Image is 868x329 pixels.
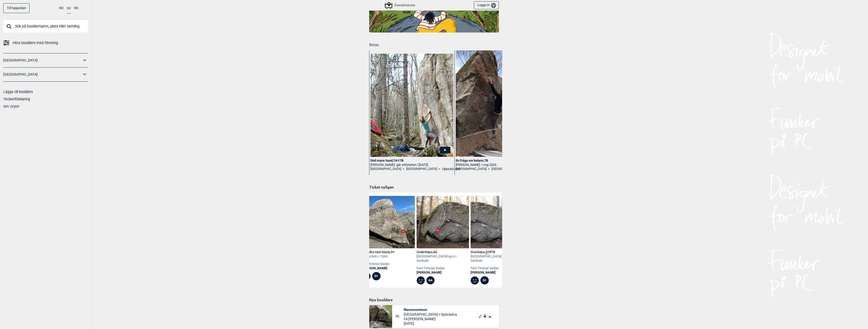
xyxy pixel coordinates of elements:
a: Teckenförklaring [3,97,30,101]
a: Om Gryttr [3,104,19,108]
a: [GEOGRAPHIC_DATA] [456,167,486,171]
div: Necronomicon7CNecronomicon[GEOGRAPHIC_DATA] > SydvästraFA:[PERSON_NAME][DATE] [369,305,499,328]
span: > [488,167,490,171]
span: 7B [491,250,495,254]
a: Uppsala väst [442,167,460,171]
span: [DATE] [404,321,457,326]
button: EN [74,3,78,13]
a: Till toppsidan [3,3,30,13]
a: Hitta boulders med filtrering [3,39,88,47]
button: SV [67,3,71,14]
img: Overkoya 200416 [471,196,523,248]
span: Ψ [397,159,400,162]
div: fem timmar sedan [471,266,523,271]
div: 6A [426,276,435,285]
div: [GEOGRAPHIC_DATA] og o > Sentrale [471,254,523,263]
div: [GEOGRAPHIC_DATA] og o > Sentrale [417,254,469,263]
a: [GEOGRAPHIC_DATA] [3,57,82,64]
img: Cajsa pa Dod mans hand [370,54,453,157]
span: Hitta boulders med filtrering [13,39,58,47]
span: > [439,167,440,171]
span: > [403,167,404,171]
a: Lägga till boulders [3,90,33,94]
div: [PERSON_NAME] - [456,163,539,167]
span: 5+ [485,250,489,254]
div: två timmar sedan [362,262,394,266]
div: Översiktskarta [386,2,415,8]
div: Det allra näst bästa , [362,250,394,254]
div: Södra Boh > Tjörn [362,254,394,259]
span: 6A [433,250,437,254]
span: 7C [395,314,404,319]
span: FA: [PERSON_NAME] [404,317,457,321]
img: Necronomicon [369,305,392,328]
div: Död mans hand , 7A 7B [370,159,453,163]
span: [GEOGRAPHIC_DATA] > Sydvästra [404,312,457,317]
span: Necronomicon [404,307,457,312]
h1: Tickat nyligen [369,185,499,190]
button: NO [59,3,64,13]
img: Underkoya 201102 [417,196,469,248]
img: Det allra nast basta [362,196,415,248]
div: 5+ [372,272,381,280]
a: [GEOGRAPHIC_DATA] [3,71,82,78]
a: [GEOGRAPHIC_DATA] [492,167,522,171]
button: Logga in [474,1,499,10]
div: [PERSON_NAME] - [370,163,453,167]
div: Overkøya , Ψ [471,250,523,254]
div: fem timmar sedan [417,266,469,271]
a: [PERSON_NAME] [471,271,523,275]
input: Sök på bouldernamn, plats eller samling [3,20,88,33]
h1: Nya boulders [369,297,499,303]
a: [GEOGRAPHIC_DATA] [406,167,437,171]
a: [GEOGRAPHIC_DATA] [370,167,401,171]
div: 5+ [480,276,489,285]
span: 5+ [391,250,394,254]
span: går sittstarten i [DATE]. [396,163,429,167]
div: Underkøya , [417,250,469,254]
a: [PERSON_NAME] [362,266,394,271]
img: Tina pa En fraga om balans [456,42,539,158]
div: En fråga om balans , 7B [456,159,539,163]
span: i maj 2023. [482,163,497,167]
a: [PERSON_NAME] [417,271,469,275]
h1: Betas [369,39,502,48]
